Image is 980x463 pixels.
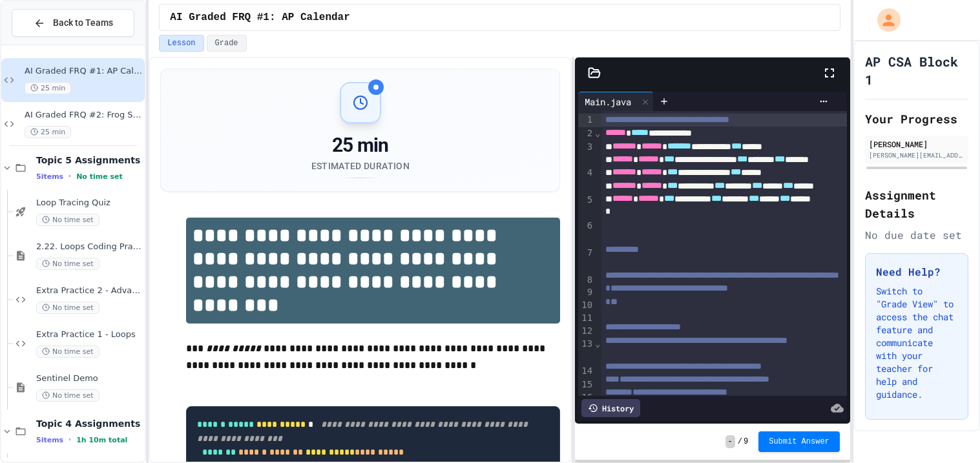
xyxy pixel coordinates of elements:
[36,302,99,314] span: No time set
[578,391,594,404] div: 16
[594,338,601,349] span: Fold line
[578,92,654,111] div: Main.java
[36,418,142,429] span: Topic 4 Assignments
[36,436,63,444] span: 5 items
[36,214,99,226] span: No time set
[581,399,640,417] div: History
[25,82,71,94] span: 25 min
[36,345,99,358] span: No time set
[578,167,594,194] div: 4
[578,95,638,108] div: Main.java
[578,325,594,338] div: 12
[578,365,594,378] div: 14
[865,110,968,128] h2: Your Progress
[12,9,134,37] button: Back to Teams
[594,128,601,138] span: Fold line
[578,114,594,127] div: 1
[578,141,594,167] div: 3
[311,134,410,157] div: 25 min
[578,286,594,299] div: 9
[36,198,142,209] span: Loop Tracing Quiz
[578,127,594,141] div: 2
[68,171,71,181] span: •
[36,329,142,340] span: Extra Practice 1 - Loops
[869,138,964,150] div: [PERSON_NAME]
[68,435,71,445] span: •
[36,285,142,296] span: Extra Practice 2 - Advanced Loops
[578,338,594,365] div: 13
[865,186,968,222] h2: Assignment Details
[578,274,594,287] div: 8
[578,378,594,392] div: 15
[578,299,594,312] div: 10
[76,436,127,444] span: 1h 10m total
[865,52,968,88] h1: AP CSA Block 1
[865,227,968,243] div: No due date set
[53,16,113,30] span: Back to Teams
[25,66,142,77] span: AI Graded FRQ #1: AP Calendar
[578,247,594,274] div: 7
[207,35,247,52] button: Grade
[758,431,840,452] button: Submit Answer
[578,220,594,247] div: 6
[36,172,63,181] span: 5 items
[36,242,142,252] span: 2.22. Loops Coding Practice (2.7-2.12)
[876,285,957,401] p: Switch to "Grade View" to access the chat feature and communicate with your teacher for help and ...
[76,172,123,181] span: No time set
[869,150,964,160] div: [PERSON_NAME][EMAIL_ADDRESS][DOMAIN_NAME]
[864,5,904,35] div: My Account
[159,35,203,52] button: Lesson
[36,154,142,166] span: Topic 5 Assignments
[578,194,594,220] div: 5
[725,435,735,448] span: -
[738,437,742,447] span: /
[170,10,349,25] span: AI Graded FRQ #1: AP Calendar
[311,159,410,172] div: Estimated Duration
[36,389,99,402] span: No time set
[25,110,142,121] span: AI Graded FRQ #2: Frog Simulation
[36,373,142,384] span: Sentinel Demo
[744,437,748,447] span: 9
[578,312,594,325] div: 11
[876,264,957,280] h3: Need Help?
[769,437,829,447] span: Submit Answer
[36,258,99,270] span: No time set
[25,126,71,138] span: 25 min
